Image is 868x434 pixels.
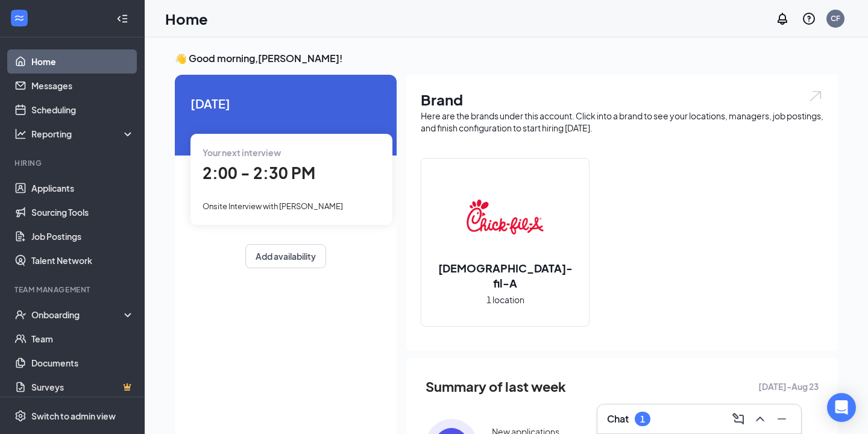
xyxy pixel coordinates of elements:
[31,49,134,74] a: Home
[750,409,770,429] button: ChevronUp
[640,414,645,424] div: 1
[421,89,823,110] h1: Brand
[31,98,134,122] a: Scheduling
[772,409,791,429] button: Minimize
[175,52,838,65] h3: 👋 Good morning, [PERSON_NAME] !
[14,128,27,140] svg: Analysis
[13,12,25,24] svg: WorkstreamLogo
[31,176,134,200] a: Applicants
[116,13,128,25] svg: Collapse
[190,94,381,113] span: [DATE]
[753,412,767,426] svg: ChevronUp
[607,412,629,426] h3: Chat
[775,412,789,426] svg: Minimize
[31,248,134,272] a: Talent Network
[775,11,790,26] svg: Notifications
[802,11,816,26] svg: QuestionInfo
[831,13,840,24] div: CF
[31,327,134,351] a: Team
[203,147,281,158] span: Your next interview
[14,158,132,168] div: Hiring
[421,110,823,134] div: Here are the brands under this account. Click into a brand to see your locations, managers, job p...
[31,351,134,375] a: Documents
[31,224,134,248] a: Job Postings
[31,128,135,140] div: Reporting
[808,89,823,103] img: open.6027fd2a22e1237b5b06.svg
[758,380,819,393] span: [DATE] - Aug 23
[203,201,343,211] span: Onsite Interview with [PERSON_NAME]
[14,285,132,295] div: Team Management
[731,412,746,426] svg: ComposeMessage
[729,409,748,429] button: ComposeMessage
[421,260,589,291] h2: [DEMOGRAPHIC_DATA]-fil-A
[14,410,27,422] svg: Settings
[467,178,544,256] img: Chick-fil-A
[165,8,208,29] h1: Home
[14,309,27,321] svg: UserCheck
[827,393,856,422] div: Open Intercom Messenger
[31,309,124,321] div: Onboarding
[486,293,524,306] span: 1 location
[31,74,134,98] a: Messages
[245,244,326,268] button: Add availability
[203,163,315,183] span: 2:00 - 2:30 PM
[31,410,116,422] div: Switch to admin view
[426,376,566,397] span: Summary of last week
[31,375,134,399] a: SurveysCrown
[31,200,134,224] a: Sourcing Tools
